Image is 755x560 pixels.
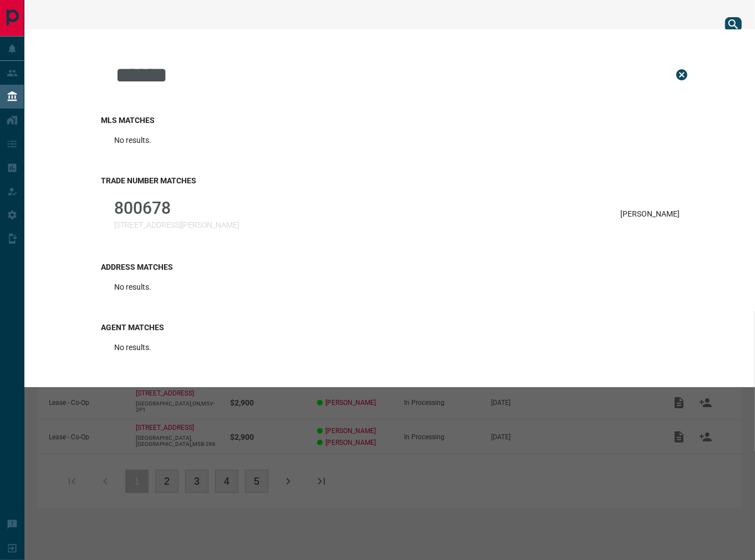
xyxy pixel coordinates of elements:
[101,116,693,125] h3: MLS Matches
[114,343,151,352] p: No results.
[101,323,693,332] h3: Agent Matches
[101,263,693,271] h3: Address Matches
[114,136,151,145] p: No results.
[101,176,693,185] h3: Trade Number Matches
[620,209,680,218] p: [PERSON_NAME]
[114,198,239,218] p: 800678
[671,64,693,86] button: Close
[114,282,151,291] p: No results.
[114,220,239,229] p: [STREET_ADDRESS][PERSON_NAME]
[725,17,742,32] button: search button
